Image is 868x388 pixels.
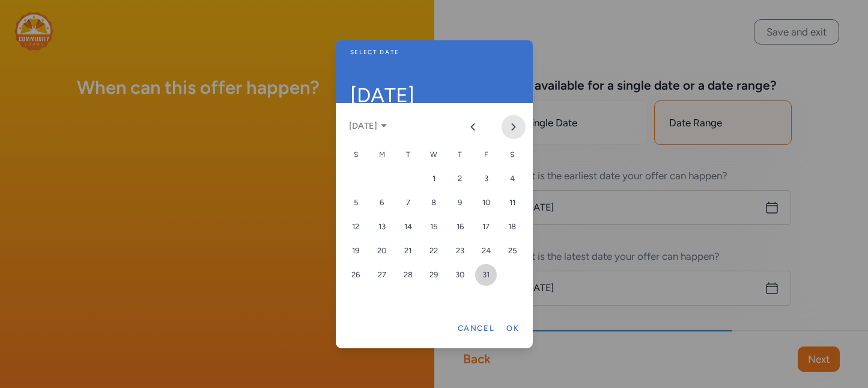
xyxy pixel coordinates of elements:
td: Wed Jul 22 2026 00:00:00 GMT-0700 (Mountain Standard Time) [421,239,447,263]
td: Thu Jul 02 2026 00:00:00 GMT-0700 (Mountain Standard Time) [447,167,473,191]
td: Wed Jul 15 2026 00:00:00 GMT-0700 (Mountain Standard Time) [421,215,447,239]
th: Saturday [499,143,525,167]
div: 5 [345,192,366,214]
div: 25 [502,240,523,262]
button: Confirm selection [500,316,525,340]
td: Thu Jul 16 2026 00:00:00 GMT-0700 (Mountain Standard Time) [447,215,473,239]
td: Fri Jul 17 2026 00:00:00 GMT-0700 (Mountain Standard Time) [473,215,499,239]
div: 28 [397,264,419,286]
div: 3 [475,168,497,189]
div: 29 [423,264,445,286]
td: Thu Jul 23 2026 00:00:00 GMT-0700 (Mountain Standard Time) [447,239,473,263]
td: Thu Jul 09 2026 00:00:00 GMT-0700 (Mountain Standard Time) [447,191,473,215]
div: 10 [475,192,497,214]
td: Sun Jul 05 2026 00:00:00 GMT-0700 (Mountain Standard Time) [343,191,369,215]
td: Tue Jul 21 2026 00:00:00 GMT-0700 (Mountain Standard Time) [395,239,420,263]
span: [DATE] [350,88,518,103]
td: Mon Jul 13 2026 00:00:00 GMT-0700 (Mountain Standard Time) [369,215,395,239]
button: Choose year and month [343,109,395,143]
div: 15 [423,216,445,238]
button: Cancel selection [452,316,501,340]
div: 21 [397,240,419,262]
button: Next month [502,115,526,139]
div: 6 [371,192,393,214]
th: Sunday [343,143,369,167]
div: 31 [475,264,497,286]
td: Tue Jul 28 2026 00:00:00 GMT-0700 (Mountain Standard Time) [395,263,420,287]
div: 12 [345,216,366,238]
td: Sun Jul 12 2026 00:00:00 GMT-0700 (Mountain Standard Time) [343,215,369,239]
div: 24 [475,240,497,262]
div: 23 [449,240,471,262]
div: 1 [423,168,445,189]
div: 11 [502,192,523,214]
td: Sat Jul 04 2026 00:00:00 GMT-0700 (Mountain Standard Time) [499,167,525,191]
td: Tue Jul 14 2026 00:00:00 GMT-0700 (Mountain Standard Time) [395,215,420,239]
td: Fri Jul 31 2026 00:00:00 GMT-0700 (Mountain Standard Time) [473,263,499,287]
td: Fri Jul 10 2026 00:00:00 GMT-0700 (Mountain Standard Time) [473,191,499,215]
div: 7 [397,192,419,214]
div: 27 [371,264,393,286]
td: Fri Jul 24 2026 00:00:00 GMT-0700 (Mountain Standard Time) [473,239,499,263]
td: Fri Jul 03 2026 00:00:00 GMT-0700 (Mountain Standard Time) [473,167,499,191]
td: Mon Jul 20 2026 00:00:00 GMT-0700 (Mountain Standard Time) [369,239,395,263]
td: Wed Jul 01 2026 00:00:00 GMT-0700 (Mountain Standard Time) [421,167,447,191]
td: Wed Jul 29 2026 00:00:00 GMT-0700 (Mountain Standard Time) [421,263,447,287]
div: 9 [449,192,471,214]
td: Sun Jul 26 2026 00:00:00 GMT-0700 (Mountain Standard Time) [343,263,369,287]
td: Sat Jul 25 2026 00:00:00 GMT-0700 (Mountain Standard Time) [499,239,525,263]
th: Thursday [447,143,473,167]
td: Wed Jul 08 2026 00:00:00 GMT-0700 (Mountain Standard Time) [421,191,447,215]
th: Tuesday [395,143,420,167]
div: 18 [502,216,523,238]
td: Sun Jul 19 2026 00:00:00 GMT-0700 (Mountain Standard Time) [343,239,369,263]
div: 17 [475,216,497,238]
td: Mon Jul 06 2026 00:00:00 GMT-0700 (Mountain Standard Time) [369,191,395,215]
td: Mon Jul 27 2026 00:00:00 GMT-0700 (Mountain Standard Time) [369,263,395,287]
div: 22 [423,240,445,262]
div: 30 [449,264,471,286]
div: 13 [371,216,393,238]
th: Monday [369,143,395,167]
div: 16 [449,216,471,238]
td: Thu Jul 30 2026 00:00:00 GMT-0700 (Mountain Standard Time) [447,263,473,287]
th: Friday [473,143,499,167]
div: 4 [502,168,523,189]
td: Sat Jul 18 2026 00:00:00 GMT-0700 (Mountain Standard Time) [499,215,525,239]
div: 14 [397,216,419,238]
span: Select date [350,45,518,60]
button: Previous month [461,115,485,139]
td: Tue Jul 07 2026 00:00:00 GMT-0700 (Mountain Standard Time) [395,191,420,215]
div: 26 [345,264,366,286]
div: 20 [371,240,393,262]
td: Sat Jul 11 2026 00:00:00 GMT-0700 (Mountain Standard Time) [499,191,525,215]
div: 19 [345,240,366,262]
div: 8 [423,192,445,214]
div: 2 [449,168,471,189]
th: Wednesday [421,143,447,167]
